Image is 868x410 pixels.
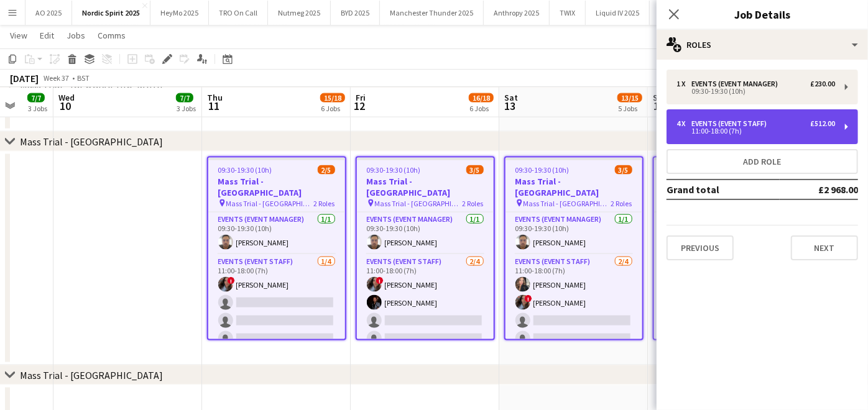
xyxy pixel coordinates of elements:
[676,80,691,88] div: 1 x
[504,157,644,340] app-job-card: 09:30-19:30 (10h)3/5Mass Trial - [GEOGRAPHIC_DATA] Mass Trial - [GEOGRAPHIC_DATA]2 RolesEvents (E...
[354,99,366,113] span: 12
[150,1,209,25] button: HeyMo 2025
[357,255,494,351] app-card-role: Events (Event Staff)2/411:00-18:00 (7h)![PERSON_NAME][PERSON_NAME]
[314,199,335,208] span: 2 Roles
[657,6,868,22] h3: Job Details
[463,199,484,208] span: 2 Roles
[357,212,494,255] app-card-role: Events (Event Manager)1/109:30-19:30 (10h)[PERSON_NAME]
[506,176,642,198] h3: Mass Trial - [GEOGRAPHIC_DATA]
[650,1,711,25] button: Genesis 2025
[207,157,346,340] app-job-card: 09:30-19:30 (10h)2/5Mass Trial - [GEOGRAPHIC_DATA] Mass Trial - [GEOGRAPHIC_DATA]2 RolesEvents (E...
[780,180,858,199] td: £2 968.00
[380,1,484,25] button: Manchester Thunder 2025
[810,80,835,88] div: £230.00
[318,165,335,175] span: 2/5
[525,295,532,303] span: !
[40,30,54,41] span: Edit
[506,212,642,255] app-card-role: Events (Event Manager)1/109:30-19:30 (10h)[PERSON_NAME]
[791,235,858,260] button: Next
[28,104,47,113] div: 3 Jobs
[356,157,495,340] app-job-card: 09:30-19:30 (10h)3/5Mass Trial - [GEOGRAPHIC_DATA] Mass Trial - [GEOGRAPHIC_DATA]2 RolesEvents (E...
[524,199,611,208] span: Mass Trial - [GEOGRAPHIC_DATA]
[208,212,345,255] app-card-role: Events (Event Manager)1/109:30-19:30 (10h)[PERSON_NAME]
[657,30,868,60] div: Roles
[615,165,632,175] span: 3/5
[205,99,223,113] span: 11
[484,1,550,25] button: Anthropy 2025
[320,93,345,102] span: 15/18
[356,92,366,103] span: Fri
[506,255,642,351] app-card-role: Events (Event Staff)2/411:00-18:00 (7h)[PERSON_NAME]![PERSON_NAME]
[504,92,518,103] span: Sat
[653,157,792,340] app-job-card: 09:30-19:30 (10h)3/5Mass Trial - [GEOGRAPHIC_DATA] Mass Trial - [GEOGRAPHIC_DATA]2 RolesEvents (E...
[617,93,642,102] span: 13/15
[667,180,780,199] td: Grand total
[586,1,650,25] button: Liquid IV 2025
[226,199,314,208] span: Mass Trial - [GEOGRAPHIC_DATA]
[176,93,193,102] span: 7/7
[676,128,835,134] div: 11:00-18:00 (7h)
[58,92,75,103] span: Wed
[208,176,345,198] h3: Mass Trial - [GEOGRAPHIC_DATA]
[667,149,858,174] button: Add role
[268,1,331,25] button: Nutmeg 2025
[93,27,131,43] a: Comms
[367,165,421,175] span: 09:30-19:30 (10h)
[469,93,494,102] span: 16/18
[654,255,791,351] app-card-role: Events (Event Staff)2/411:00-18:00 (7h)[PERSON_NAME]![PERSON_NAME]
[27,93,45,102] span: 7/7
[357,176,494,198] h3: Mass Trial - [GEOGRAPHIC_DATA]
[228,277,235,285] span: !
[651,99,668,113] span: 14
[177,104,196,113] div: 3 Jobs
[375,199,463,208] span: Mass Trial - [GEOGRAPHIC_DATA]
[218,165,272,175] span: 09:30-19:30 (10h)
[653,92,668,103] span: Sun
[57,99,75,113] span: 10
[376,277,384,285] span: !
[654,176,791,198] h3: Mass Trial - [GEOGRAPHIC_DATA]
[502,99,518,113] span: 13
[5,27,32,43] a: View
[62,27,90,43] a: Jobs
[469,104,493,113] div: 6 Jobs
[550,1,586,25] button: TWIX
[207,92,223,103] span: Thu
[25,1,72,25] button: AO 2025
[98,30,126,41] span: Comms
[10,30,27,41] span: View
[515,165,570,175] span: 09:30-19:30 (10h)
[654,212,791,255] app-card-role: Events (Event Manager)1/109:30-19:30 (10h)[PERSON_NAME]
[77,73,90,83] div: BST
[20,135,163,148] div: Mass Trial - [GEOGRAPHIC_DATA]
[676,119,691,128] div: 4 x
[667,235,734,260] button: Previous
[810,119,835,128] div: £512.00
[209,1,268,25] button: TRO On Call
[208,255,345,351] app-card-role: Events (Event Staff)1/411:00-18:00 (7h)![PERSON_NAME]
[10,72,39,84] div: [DATE]
[691,119,772,128] div: Events (Event Staff)
[321,104,344,113] div: 6 Jobs
[466,165,484,175] span: 3/5
[611,199,632,208] span: 2 Roles
[41,73,72,83] span: Week 37
[67,30,85,41] span: Jobs
[331,1,380,25] button: BYD 2025
[20,369,163,381] div: Mass Trial - [GEOGRAPHIC_DATA]
[618,104,642,113] div: 5 Jobs
[35,27,59,43] a: Edit
[691,80,783,88] div: Events (Event Manager)
[676,88,835,94] div: 09:30-19:30 (10h)
[72,1,150,25] button: Nordic Spirit 2025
